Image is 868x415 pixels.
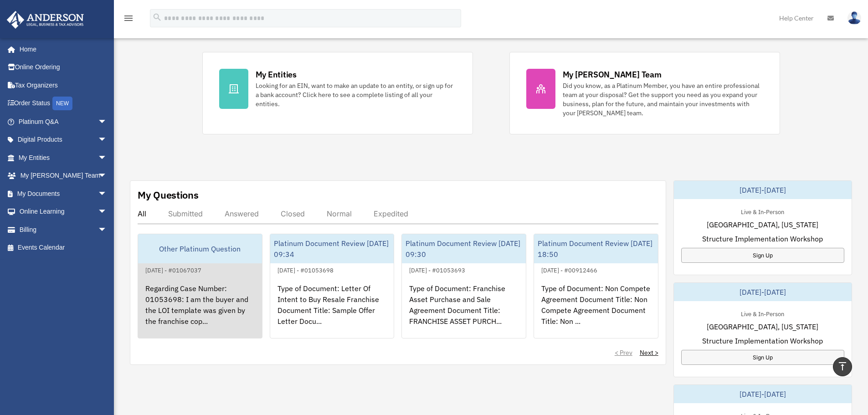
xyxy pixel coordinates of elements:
[6,220,121,239] a: Billingarrow_drop_down
[123,16,134,24] a: menu
[402,276,526,347] div: Type of Document: Franchise Asset Purchase and Sale Agreement Document Title: FRANCHISE ASSET PUR...
[509,52,780,134] a: My [PERSON_NAME] Team Did you know, as a Platinum Member, you have an entire professional team at...
[847,11,861,25] img: User Pic
[534,234,658,263] div: Platinum Document Review [DATE] 18:50
[270,234,394,263] div: Platinum Document Review [DATE] 09:34
[563,69,662,80] div: My [PERSON_NAME] Team
[401,234,526,338] a: Platinum Document Review [DATE] 09:30[DATE] - #01053693Type of Document: Franchise Asset Purchase...
[138,234,262,338] a: Other Platinum Question[DATE] - #01067037Regarding Case Number: 01053698: I am the buyer and the ...
[674,385,852,403] div: [DATE]-[DATE]
[534,234,658,338] a: Platinum Document Review [DATE] 18:50[DATE] - #00912466Type of Document: Non Compete Agreement Do...
[563,81,763,118] div: Did you know, as a Platinum Member, you have an entire professional team at your disposal? Get th...
[734,308,791,318] div: Live & In-Person
[833,357,852,376] a: vertical_align_top
[702,335,823,346] span: Structure Implementation Workshop
[6,167,121,185] a: My [PERSON_NAME] Teamarrow_drop_down
[702,233,823,244] span: Structure Implementation Workshop
[138,209,146,218] div: All
[6,94,121,113] a: Order StatusNEW
[98,131,116,149] span: arrow_drop_down
[270,276,394,347] div: Type of Document: Letter Of Intent to Buy Resale Franchise Document Title: Sample Offer Letter Do...
[168,209,203,218] div: Submitted
[270,265,341,274] div: [DATE] - #01053698
[6,149,121,167] a: My Entitiesarrow_drop_down
[281,209,305,218] div: Closed
[534,265,605,274] div: [DATE] - #00912466
[138,188,199,202] div: My Questions
[707,219,818,230] span: [GEOGRAPHIC_DATA], [US_STATE]
[138,276,262,347] div: Regarding Case Number: 01053698: I am the buyer and the LOI template was given by the franchise c...
[402,265,473,274] div: [DATE] - #01053693
[534,276,658,347] div: Type of Document: Non Compete Agreement Document Title: Non Compete Agreement Document Title: Non...
[6,76,121,94] a: Tax Organizers
[98,167,116,185] span: arrow_drop_down
[98,220,116,239] span: arrow_drop_down
[98,113,116,131] span: arrow_drop_down
[256,81,456,108] div: Looking for an EIN, want to make an update to an entity, or sign up for a bank account? Click her...
[98,149,116,167] span: arrow_drop_down
[6,113,121,131] a: Platinum Q&Aarrow_drop_down
[152,12,162,22] i: search
[270,234,395,338] a: Platinum Document Review [DATE] 09:34[DATE] - #01053698Type of Document: Letter Of Intent to Buy ...
[138,234,262,263] div: Other Platinum Question
[225,209,259,218] div: Answered
[256,69,297,80] div: My Entities
[202,52,473,134] a: My Entities Looking for an EIN, want to make an update to an entity, or sign up for a bank accoun...
[640,348,658,357] a: Next >
[681,350,844,365] a: Sign Up
[6,131,121,149] a: Digital Productsarrow_drop_down
[6,203,121,221] a: Online Learningarrow_drop_down
[402,234,526,263] div: Platinum Document Review [DATE] 09:30
[6,184,121,203] a: My Documentsarrow_drop_down
[674,181,852,199] div: [DATE]-[DATE]
[707,321,818,332] span: [GEOGRAPHIC_DATA], [US_STATE]
[327,209,352,218] div: Normal
[6,239,121,257] a: Events Calendar
[98,184,116,203] span: arrow_drop_down
[837,361,848,372] i: vertical_align_top
[674,283,852,301] div: [DATE]-[DATE]
[52,97,72,110] div: NEW
[6,40,116,58] a: Home
[98,203,116,221] span: arrow_drop_down
[374,209,408,218] div: Expedited
[6,58,121,77] a: Online Ordering
[681,248,844,263] a: Sign Up
[138,265,209,274] div: [DATE] - #01067037
[734,206,791,216] div: Live & In-Person
[123,13,134,24] i: menu
[4,11,87,29] img: Anderson Advisors Platinum Portal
